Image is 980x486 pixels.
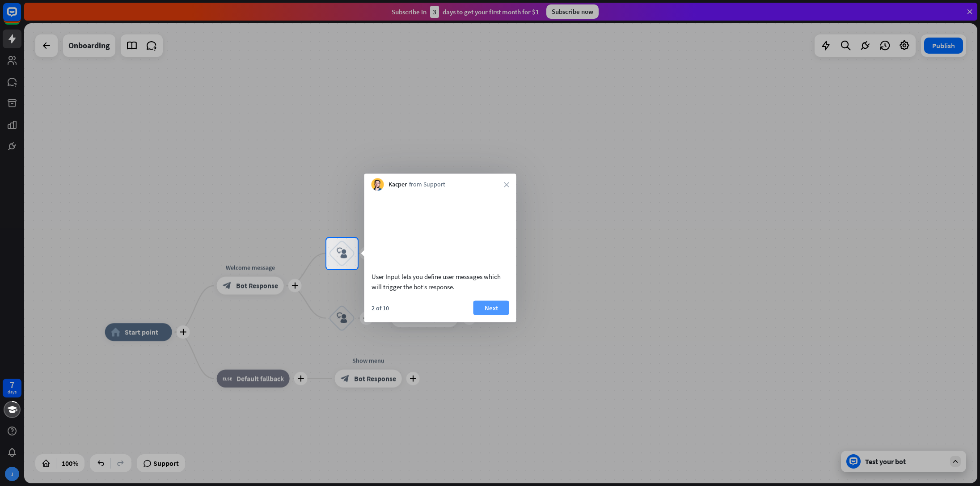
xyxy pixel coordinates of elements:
[7,4,34,30] button: Open LiveChat chat widget
[504,182,509,187] i: close
[409,180,445,189] span: from Support
[337,248,347,259] i: block_user_input
[372,271,509,292] div: User Input lets you define user messages which will trigger the bot’s response.
[372,304,389,312] div: 2 of 10
[473,300,509,315] button: Next
[389,180,407,189] span: Kacper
